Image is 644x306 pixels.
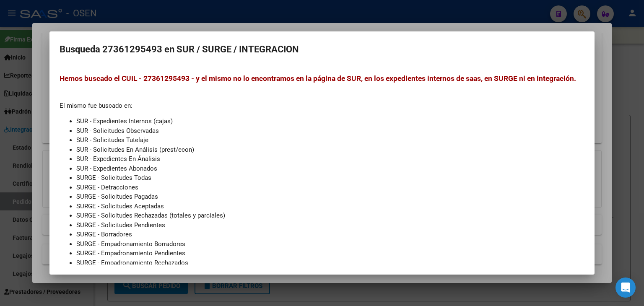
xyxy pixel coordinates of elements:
li: SURGE - Empadronamiento Pendientes [76,249,584,258]
li: SURGE - Solicitudes Todas [76,173,584,183]
li: SUR - Solicitudes Tutelaje [76,135,584,145]
li: SURGE - Solicitudes Pagadas [76,192,584,202]
li: SURGE - Empadronamiento Borradores [76,239,584,249]
li: SURGE - Solicitudes Aceptadas [76,202,584,211]
li: SUR - Expedientes En Ánalisis [76,154,584,164]
li: SURGE - Solicitudes Rechazadas (totales y parciales) [76,211,584,220]
div: Open Intercom Messenger [615,277,636,298]
h2: Busqueda 27361295493 en SUR / SURGE / INTEGRACION [60,41,584,57]
li: SURGE - Solicitudes Pendientes [76,220,584,230]
li: SURGE - Empadronamiento Rechazados [76,258,584,268]
li: SUR - Solicitudes Observadas [76,126,584,136]
li: SURGE - Detracciones [76,183,584,192]
li: SUR - Expedientes Abonados [76,164,584,174]
span: Hemos buscado el CUIL - 27361295493 - y el mismo no lo encontramos en la página de SUR, en los ex... [60,74,576,83]
li: SUR - Solicitudes En Análisis (prest/econ) [76,145,584,155]
li: SURGE - Borradores [76,230,584,239]
li: SUR - Expedientes Internos (cajas) [76,117,584,126]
